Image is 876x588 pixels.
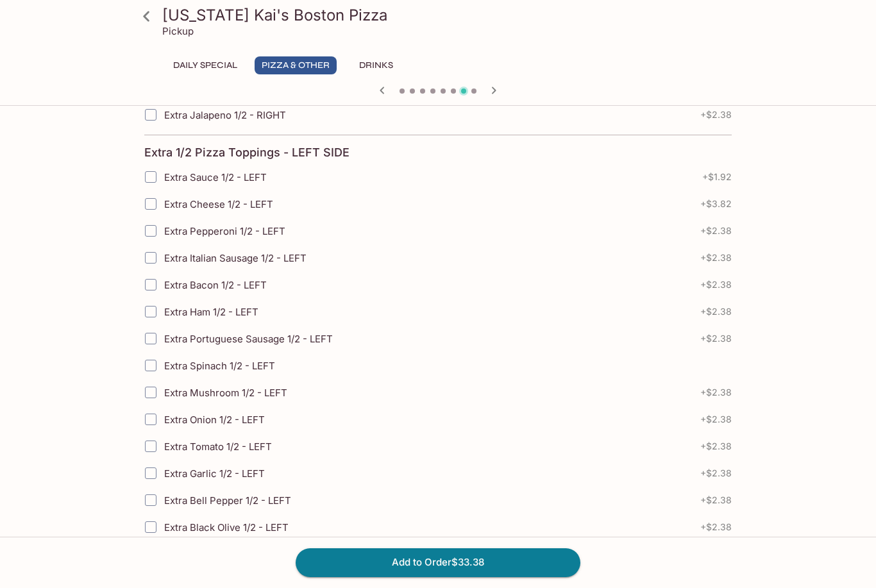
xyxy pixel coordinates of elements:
button: Add to Order$33.38 [296,548,580,576]
span: Extra Spinach 1/2 - LEFT [164,360,275,372]
span: + $2.38 [700,468,732,478]
span: Extra Onion 1/2 - LEFT [164,414,265,426]
span: + $1.92 [702,172,732,182]
span: + $2.38 [700,307,732,317]
span: Extra Garlic 1/2 - LEFT [164,467,265,480]
span: + $2.38 [700,495,732,505]
span: + $2.38 [700,280,732,290]
h4: Extra 1/2 Pizza Toppings - LEFT SIDE [144,146,350,160]
span: + $2.38 [700,253,732,263]
h3: [US_STATE] Kai's Boston Pizza [162,5,736,25]
span: Extra Jalapeno 1/2 - RIGHT [164,109,286,121]
span: + $2.38 [700,441,732,451]
span: + $2.38 [700,110,732,120]
span: Extra Bell Pepper 1/2 - LEFT [164,494,291,507]
span: Extra Pepperoni 1/2 - LEFT [164,225,285,237]
span: Extra Sauce 1/2 - LEFT [164,171,267,183]
span: Extra Bacon 1/2 - LEFT [164,279,267,291]
button: Pizza & Other [255,56,337,74]
span: + $2.38 [700,333,732,344]
span: Extra Ham 1/2 - LEFT [164,306,258,318]
span: Extra Black Olive 1/2 - LEFT [164,521,289,533]
button: Drinks [347,56,405,74]
span: + $2.38 [700,226,732,236]
span: Extra Cheese 1/2 - LEFT [164,198,273,210]
span: Extra Mushroom 1/2 - LEFT [164,387,287,399]
span: Extra Portuguese Sausage 1/2 - LEFT [164,333,333,345]
button: Daily Special [166,56,244,74]
span: Extra Tomato 1/2 - LEFT [164,441,272,453]
span: + $2.38 [700,387,732,398]
span: Extra Italian Sausage 1/2 - LEFT [164,252,307,264]
span: + $2.38 [700,522,732,532]
span: + $2.38 [700,414,732,424]
p: Pickup [162,25,194,37]
span: + $3.82 [700,199,732,209]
